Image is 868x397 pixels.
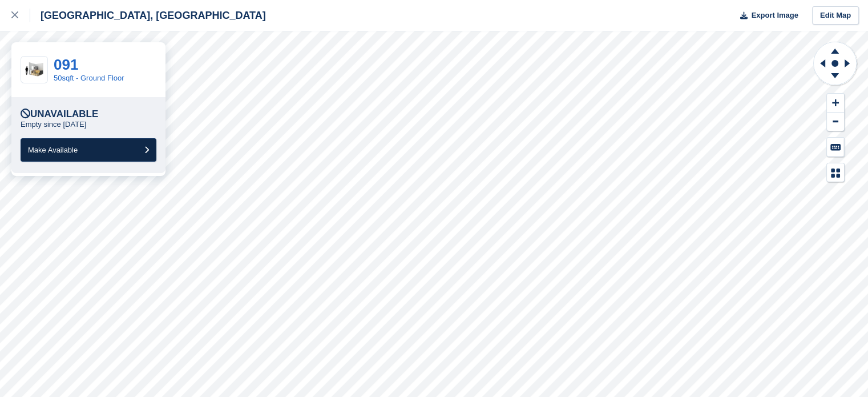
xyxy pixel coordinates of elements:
a: 50sqft - Ground Floor [54,74,124,82]
button: Zoom In [827,94,844,113]
a: Edit Map [812,6,859,25]
div: Unavailable [21,109,98,120]
button: Map Legend [827,163,844,182]
span: Make Available [28,146,78,154]
div: [GEOGRAPHIC_DATA], [GEOGRAPHIC_DATA] [30,9,266,22]
span: Export Image [751,10,798,21]
button: Export Image [733,6,798,25]
a: 091 [54,56,78,73]
p: Empty since [DATE] [21,120,86,129]
button: Make Available [21,138,156,162]
button: Keyboard Shortcuts [827,138,844,157]
img: 50-sqft-unit.jpg [21,60,47,80]
button: Zoom Out [827,113,844,131]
